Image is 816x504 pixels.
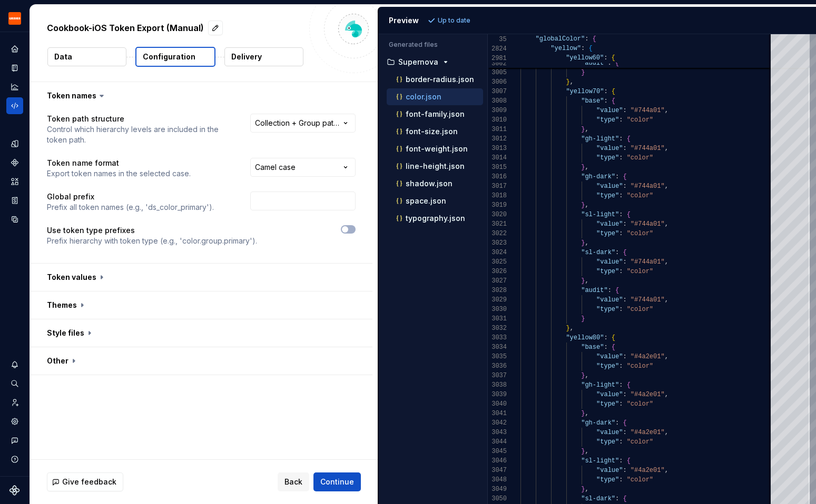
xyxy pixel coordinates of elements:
[406,145,468,153] p: font-weight.json
[488,115,507,125] div: 3010
[619,230,623,237] span: :
[623,353,626,360] span: :
[47,47,126,66] button: Data
[623,467,626,474] span: :
[664,220,668,228] span: ,
[47,124,231,145] p: Control which hierarchy levels are included in the token path.
[664,391,668,398] span: ,
[406,197,446,205] p: space.json
[585,277,588,285] span: ,
[585,126,588,133] span: ,
[6,78,23,95] a: Analytics
[631,145,665,152] span: "#744a01"
[488,371,507,380] div: 3037
[313,472,361,491] button: Continue
[488,229,507,238] div: 3022
[631,183,665,190] span: "#744a01"
[387,108,483,120] button: font-family.json
[581,495,615,502] span: "sl-dark"
[488,219,507,229] div: 3021
[664,145,668,152] span: ,
[664,296,668,304] span: ,
[6,135,23,152] div: Design tokens
[581,135,619,143] span: "gh-light"
[387,91,483,103] button: color.json
[488,172,507,182] div: 3016
[550,45,581,52] span: "yellow"
[596,192,619,199] span: "type"
[619,438,623,446] span: :
[626,192,653,199] span: "color"
[6,413,23,430] a: Settings
[488,485,507,494] div: 3049
[619,381,623,389] span: :
[387,213,483,224] button: typography.json
[596,353,623,360] span: "value"
[6,97,23,114] a: Code automation
[62,477,116,487] span: Give feedback
[488,182,507,191] div: 3017
[619,268,623,275] span: :
[581,249,615,256] span: "sl-dark"
[389,15,419,26] div: Preview
[6,192,23,209] a: Storybook stories
[566,78,569,86] span: }
[488,361,507,371] div: 3036
[664,467,668,474] span: ,
[278,472,309,491] button: Back
[664,183,668,190] span: ,
[596,306,619,313] span: "type"
[488,44,507,54] span: 2824
[619,135,623,143] span: :
[6,59,23,76] a: Documentation
[631,429,665,436] span: "#4a2e01"
[488,295,507,305] div: 3029
[626,116,653,124] span: "color"
[6,394,23,411] div: Invite team
[607,287,611,294] span: :
[488,409,507,418] div: 3041
[581,239,585,247] span: }
[585,239,588,247] span: ,
[623,391,626,398] span: :
[47,225,257,236] p: Use token type prefixes
[626,381,630,389] span: {
[488,437,507,447] div: 3044
[6,375,23,392] div: Search ⌘K
[569,78,573,86] span: ,
[406,75,474,84] p: border-radius.json
[224,47,303,66] button: Delivery
[596,258,623,266] span: "value"
[626,400,653,408] span: "color"
[612,334,615,341] span: {
[6,211,23,228] a: Data sources
[6,356,23,373] button: Notifications
[566,334,604,341] span: "yellow80"
[626,306,653,313] span: "color"
[585,201,588,209] span: ,
[387,126,483,137] button: font-size.json
[488,144,507,153] div: 3013
[387,160,483,172] button: line-height.json
[488,352,507,361] div: 3035
[143,52,195,62] p: Configuration
[623,145,626,152] span: :
[581,211,619,218] span: "sl-light"
[581,201,585,209] span: }
[623,419,626,427] span: {
[6,154,23,171] a: Components
[488,238,507,248] div: 3023
[6,41,23,57] div: Home
[596,391,623,398] span: "value"
[619,362,623,370] span: :
[593,35,596,43] span: {
[581,277,585,285] span: }
[596,429,623,436] span: "value"
[623,258,626,266] span: :
[615,59,619,67] span: {
[47,202,214,213] p: Prefix all token names (e.g., 'ds_color_primary').
[664,353,668,360] span: ,
[488,59,507,68] span: 3002
[596,268,619,275] span: "type"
